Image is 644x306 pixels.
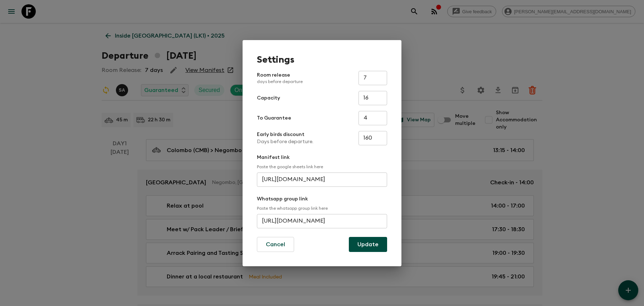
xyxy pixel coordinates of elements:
[349,237,387,252] button: Update
[257,164,387,170] p: Paste the google sheets link here
[257,173,387,187] input: e.g. https://docs.google.com/spreadsheets/d/1P7Zz9v8J0vXy1Q/edit#gid=0
[358,91,387,105] input: e.g. 14
[358,71,387,85] input: e.g. 30
[257,138,313,145] p: Days before departure.
[257,72,303,84] p: Room release
[358,131,387,145] input: e.g. 180
[257,115,291,122] p: To Guarantee
[257,79,303,84] p: days before departure
[358,111,387,125] input: e.g. 4
[257,154,387,161] p: Manifest link
[257,54,387,65] h1: Settings
[257,237,294,252] button: Cancel
[257,205,387,211] p: Paste the whatsapp group link here
[257,131,313,138] p: Early birds discount
[257,94,280,102] p: Capacity
[257,214,387,228] input: e.g. https://chat.whatsapp.com/...
[257,195,387,203] p: Whatsapp group link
